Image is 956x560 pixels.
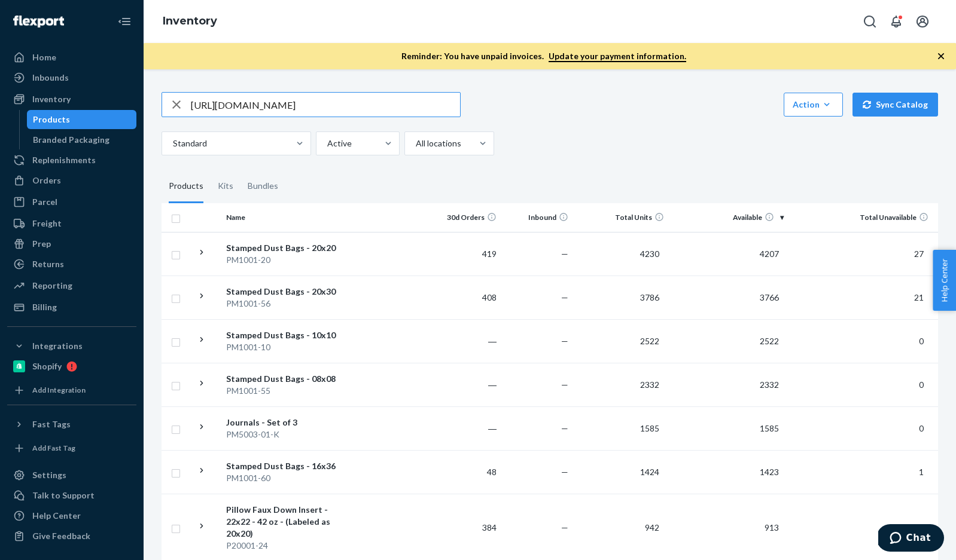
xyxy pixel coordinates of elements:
img: Flexport logo [13,16,64,27]
span: 21 [909,292,928,302]
div: Give Feedback [32,530,90,542]
td: ― [430,406,501,450]
div: Returns [32,258,64,270]
button: Help Center [933,250,956,311]
span: — [561,522,568,533]
div: PM1001-10 [226,341,351,353]
a: Inventory [163,14,217,27]
span: 3786 [635,292,664,302]
th: Name [221,203,356,232]
div: Stamped Dust Bags - 20x20 [226,242,351,254]
button: Fast Tags [7,415,136,434]
div: PM1001-55 [226,385,351,397]
div: Settings [32,469,66,481]
div: Shopify [32,360,62,372]
div: Bundles [248,170,278,203]
div: Parcel [32,196,57,208]
button: Integrations [7,336,136,356]
a: Inbounds [7,68,136,87]
span: — [561,292,568,302]
a: Reporting [7,276,136,295]
div: Billing [32,301,57,313]
div: Stamped Dust Bags - 10x10 [226,329,351,341]
div: Orders [32,175,61,186]
a: Settings [7,466,136,485]
td: 408 [430,276,501,319]
ol: breadcrumbs [153,4,227,39]
div: Fast Tags [32,418,71,430]
span: 2522 [635,336,664,346]
div: Products [169,170,203,203]
div: Reporting [32,280,72,292]
span: 1423 [755,467,784,477]
input: Search inventory by name or sku [191,93,460,117]
div: PM1001-56 [226,298,351,310]
div: Prep [32,238,51,250]
span: 27 [909,249,928,259]
th: 30d Orders [430,203,501,232]
div: Freight [32,218,62,229]
th: Inbound [501,203,573,232]
input: Standard [172,137,173,149]
div: Replenishments [32,154,96,166]
span: 3766 [755,292,784,302]
span: 0 [914,423,928,433]
div: Products [33,114,70,126]
a: Update your payment information. [549,51,686,62]
div: Inbounds [32,72,69,84]
span: 913 [760,522,784,533]
a: Home [7,48,136,67]
button: Open Search Box [858,10,882,33]
span: 0 [914,380,928,390]
a: Orders [7,171,136,190]
span: 1 [914,467,928,477]
a: Parcel [7,192,136,212]
a: Freight [7,214,136,233]
span: 2332 [635,380,664,390]
a: Branded Packaging [27,130,137,149]
div: Help Center [32,510,81,522]
div: Stamped Dust Bags - 08x08 [226,373,351,385]
a: Shopify [7,357,136,376]
button: Close Navigation [112,10,136,33]
div: PM1001-20 [226,254,351,266]
a: Help Center [7,506,136,525]
a: Replenishments [7,151,136,170]
span: 2332 [755,380,784,390]
div: Pillow Faux Down Insert - 22x22 - 42 oz - (Labeled as 20x20) [226,504,351,540]
div: Integrations [32,340,83,352]
div: Journals - Set of 3 [226,417,351,429]
span: 1585 [755,423,784,433]
td: 48 [430,450,501,494]
td: ― [430,319,501,363]
input: Active [326,137,327,149]
th: Total Units [573,203,669,232]
span: — [561,467,568,477]
span: 1585 [635,423,664,433]
span: 942 [640,522,664,533]
iframe: Opens a widget where you can chat to one of our agents [878,524,944,554]
div: Talk to Support [32,489,95,501]
div: PM1001-60 [226,472,351,484]
div: Stamped Dust Bags - 16x36 [226,460,351,472]
a: Returns [7,255,136,274]
button: Open account menu [911,10,934,33]
button: Action [784,93,843,117]
span: 0 [914,336,928,346]
span: — [561,249,568,259]
span: 4230 [635,249,664,259]
div: Add Fast Tag [32,443,75,453]
th: Available [669,203,788,232]
a: Prep [7,234,136,253]
input: All locations [415,137,416,149]
a: Add Fast Tag [7,439,136,458]
div: Branded Packaging [33,134,109,146]
button: Sync Catalog [853,93,938,117]
span: 4207 [755,249,784,259]
th: Total Unavailable [788,203,938,232]
span: — [561,336,568,346]
span: 2522 [755,336,784,346]
a: Add Integration [7,381,136,400]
